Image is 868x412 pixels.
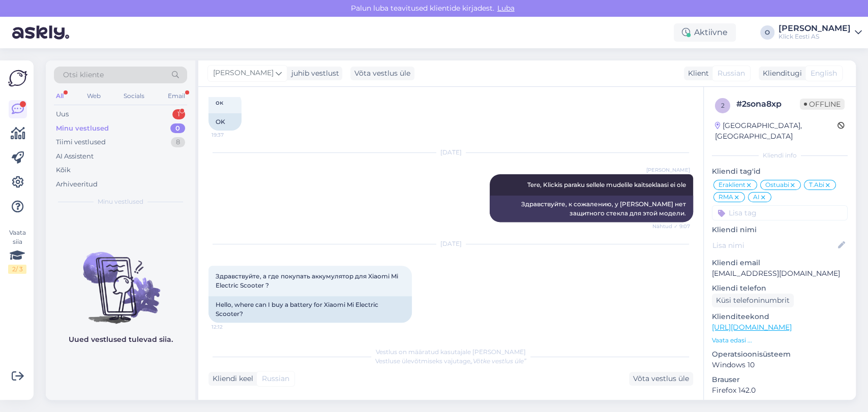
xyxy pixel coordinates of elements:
[712,268,848,279] p: [EMAIL_ADDRESS][DOMAIN_NAME]
[8,69,27,88] img: Askly Logo
[712,323,792,332] a: [URL][DOMAIN_NAME]
[172,109,185,119] div: 1
[213,68,274,79] span: [PERSON_NAME]
[212,131,250,139] span: 19:37
[98,197,143,206] span: Minu vestlused
[712,225,848,235] p: Kliendi nimi
[56,179,98,189] div: Arhiveeritud
[490,196,693,222] div: Здравствуйте, к сожалению, у [PERSON_NAME] нет защитного стекла для этой модели.
[262,373,289,384] span: Russian
[122,89,146,103] div: Socials
[216,99,223,106] span: ок
[684,68,709,79] div: Klient
[56,109,69,119] div: Uus
[736,98,800,110] div: # 2sona8xp
[375,357,526,365] span: Vestluse ülevõtmiseks vajutage
[171,137,185,147] div: 8
[712,374,848,385] p: Brauser
[350,67,414,80] div: Võta vestlus üle
[712,311,848,322] p: Klienditeekond
[712,166,848,177] p: Kliendi tag'id
[8,228,26,274] div: Vaata siia
[779,24,851,33] div: [PERSON_NAME]
[494,4,518,13] span: Luba
[719,182,745,188] span: Eraklient
[712,258,848,268] p: Kliendi email
[674,23,736,42] div: Aktiivne
[212,323,250,331] span: 12:12
[712,336,848,345] p: Vaata edasi ...
[208,296,412,323] div: Hello, where can I buy a battery for Xiaomi Mi Electric Scooter?
[779,33,851,41] div: Klick Eesti AS
[216,272,400,289] span: Здравствуйте, а где покупать аккумулятор для Xiaomi Mi Electric Scooter ?
[809,182,824,188] span: T.Abi
[765,182,789,188] span: Ostuabi
[166,89,187,103] div: Email
[717,68,745,79] span: Russian
[170,123,185,134] div: 0
[753,194,760,200] span: AI
[629,372,693,386] div: Võta vestlus üle
[8,265,26,274] div: 2 / 3
[712,360,848,370] p: Windows 10
[208,113,242,131] div: OK
[712,294,794,307] div: Küsi telefoninumbrit
[712,349,848,360] p: Operatsioonisüsteem
[56,151,94,162] div: AI Assistent
[287,68,339,79] div: juhib vestlust
[46,234,195,325] img: No chats
[719,194,733,200] span: RMA
[646,166,690,174] span: [PERSON_NAME]
[712,240,836,251] input: Lisa nimi
[715,120,837,142] div: [GEOGRAPHIC_DATA], [GEOGRAPHIC_DATA]
[811,68,837,79] span: English
[54,89,66,103] div: All
[208,239,693,248] div: [DATE]
[800,99,845,110] span: Offline
[85,89,103,103] div: Web
[712,151,848,160] div: Kliendi info
[56,165,71,175] div: Kõik
[760,25,774,40] div: O
[759,68,802,79] div: Klienditugi
[56,123,109,134] div: Minu vestlused
[712,205,848,220] input: Lisa tag
[779,24,862,41] a: [PERSON_NAME]Klick Eesti AS
[527,181,686,188] span: Tere, Klickis paraku sellele mudelile kaitseklaasi ei ole
[63,70,104,80] span: Otsi kliente
[470,357,526,365] i: „Võtke vestlus üle”
[712,385,848,396] p: Firefox 142.0
[208,148,693,157] div: [DATE]
[712,283,848,294] p: Kliendi telefon
[721,102,725,109] span: 2
[376,348,526,356] span: Vestlus on määratud kasutajale [PERSON_NAME]
[56,137,106,147] div: Tiimi vestlused
[69,334,173,345] p: Uued vestlused tulevad siia.
[208,373,253,384] div: Kliendi keel
[652,223,690,230] span: Nähtud ✓ 9:07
